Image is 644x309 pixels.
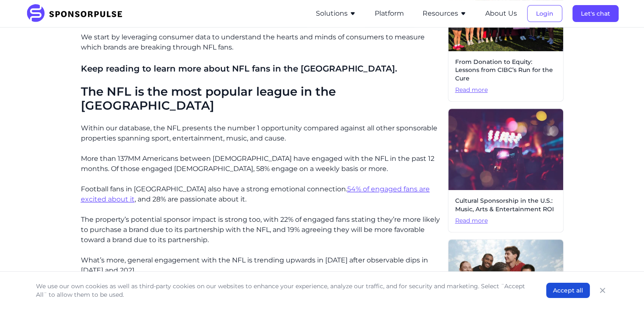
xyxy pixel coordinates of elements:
[81,123,441,143] p: Within our database, the NFL presents the number 1 opportunity compared against all other sponsor...
[455,197,556,213] span: Cultural Sponsorship in the U.S.: Music, Arts & Entertainment ROI
[81,185,430,203] a: 54% of engaged fans are excited about it
[26,4,129,23] img: SponsorPulse
[375,8,404,19] button: Platform
[527,10,562,17] a: Login
[81,32,441,52] p: We start by leveraging consumer data to understand the hearts and minds of consumers to measure w...
[81,85,441,113] h2: The NFL is the most popular league in the [GEOGRAPHIC_DATA]
[527,5,562,22] button: Login
[448,108,564,232] a: Cultural Sponsorship in the U.S.: Music, Arts & Entertainment ROIRead more
[455,58,556,83] span: From Donation to Equity: Lessons from CIBC’s Run for the Cure
[485,10,517,17] a: About Us
[316,8,356,19] button: Solutions
[572,10,619,17] a: Let's chat
[546,283,590,298] button: Accept all
[485,8,517,19] button: About Us
[572,5,619,22] button: Let's chat
[455,217,556,225] span: Read more
[81,184,441,204] p: Football fans in [GEOGRAPHIC_DATA] also have a strong emotional connection. , and 28% are passion...
[375,10,404,17] a: Platform
[36,282,529,299] p: We use our own cookies as well as third-party cookies on our websites to enhance your experience,...
[597,284,608,296] button: Close
[81,63,397,74] span: Keep reading to learn more about NFL fans in the [GEOGRAPHIC_DATA].
[448,109,563,190] img: Photo by Getty Images from Unsplash
[423,8,467,19] button: Resources
[81,255,441,276] p: What’s more, general engagement with the NFL is trending upwards in [DATE] after observable dips ...
[602,268,644,309] iframe: Chat Widget
[81,154,441,174] p: More than 137MM Americans between [DEMOGRAPHIC_DATA] have engaged with the NFL in the past 12 mon...
[455,86,556,94] span: Read more
[81,215,441,245] p: The property’s potential sponsor impact is strong too, with 22% of engaged fans stating they’re m...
